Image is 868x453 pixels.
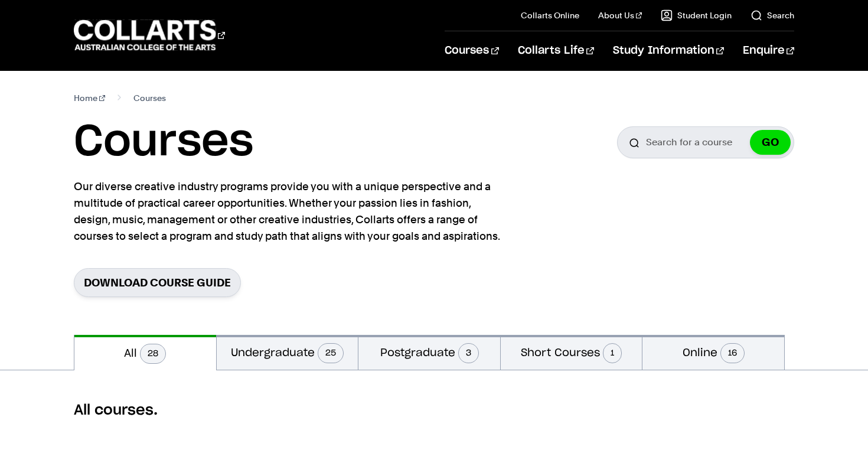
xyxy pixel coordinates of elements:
[74,335,216,370] button: All28
[74,268,241,297] a: Download Course Guide
[750,9,794,21] a: Search
[598,9,642,21] a: About Us
[518,31,594,70] a: Collarts Life
[74,401,794,420] h2: All courses.
[74,18,225,52] div: Go to homepage
[743,31,794,70] a: Enquire
[661,9,732,21] a: Student Login
[74,178,505,245] p: Our diverse creative industry programs provide you with a unique perspective and a multitude of p...
[140,344,166,364] span: 28
[74,116,253,169] h1: Courses
[613,31,724,70] a: Study Information
[603,343,622,363] span: 1
[642,335,784,370] button: Online16
[617,126,794,158] input: Search for a course
[501,335,642,370] button: Short Courses1
[217,335,358,370] button: Undergraduate25
[458,343,479,363] span: 3
[358,335,500,370] button: Postgraduate3
[133,90,166,106] span: Courses
[318,343,344,363] span: 25
[720,343,745,363] span: 16
[445,31,498,70] a: Courses
[74,90,105,106] a: Home
[521,9,579,21] a: Collarts Online
[750,130,791,155] button: GO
